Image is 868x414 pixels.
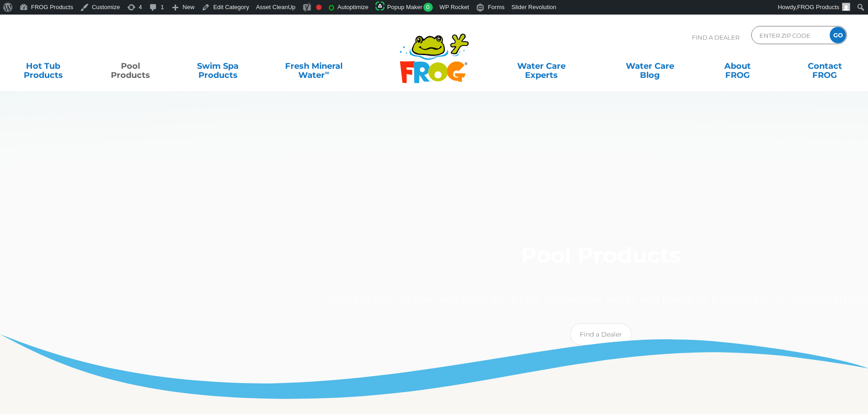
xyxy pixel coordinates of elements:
a: Swim SpaProducts [184,57,252,75]
a: Fresh MineralWater∞ [271,57,356,75]
div: Needs improvement [316,5,322,10]
span: 0 [423,3,433,12]
sup: ∞ [325,69,329,76]
a: PoolProducts [97,57,165,75]
input: GO [830,27,846,43]
a: Water CareExperts [486,57,597,75]
p: Find A Dealer [692,26,739,49]
a: ContactFROG [791,57,859,75]
a: Water CareBlog [616,57,684,75]
a: Find a Dealer [570,323,632,345]
input: Zip Code Form [759,29,820,42]
span: Slider Revolution [511,4,556,10]
a: Hot TubProducts [9,57,77,75]
a: AboutFROG [703,57,771,75]
span: FROG Products [797,4,839,10]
